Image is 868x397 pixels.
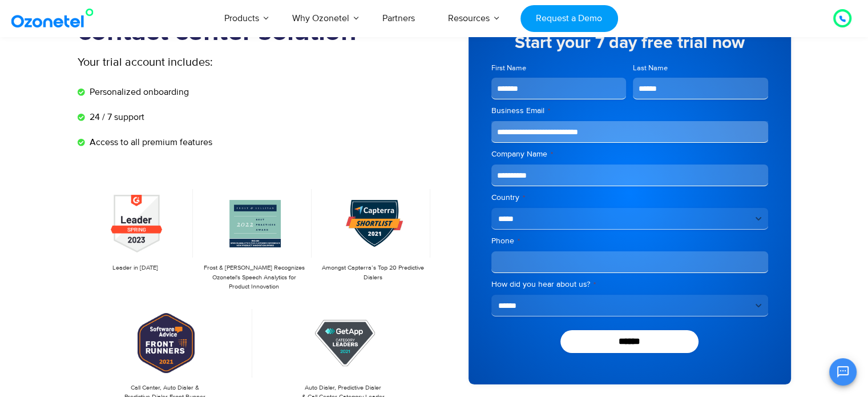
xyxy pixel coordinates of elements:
span: Access to all premium features [87,135,212,149]
label: First Name [491,63,627,74]
label: Phone [491,235,768,247]
p: Leader in [DATE] [83,263,187,273]
span: 24 / 7 support [87,110,144,124]
p: Frost & [PERSON_NAME] Recognizes Ozonetel's Speech Analytics for Product Innovation [202,263,306,292]
button: Open chat [829,358,857,386]
label: Company Name [491,149,768,160]
p: Amongst Capterra’s Top 20 Predictive Dialers [321,263,425,282]
h5: Start your 7 day free trial now [491,34,768,51]
label: Last Name [633,63,768,74]
label: How did you hear about us? [491,279,768,290]
a: Request a Demo [520,5,618,32]
span: Personalized onboarding [87,85,189,99]
p: Your trial account includes: [78,54,349,71]
label: Business Email [491,105,768,117]
label: Country [491,192,768,203]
